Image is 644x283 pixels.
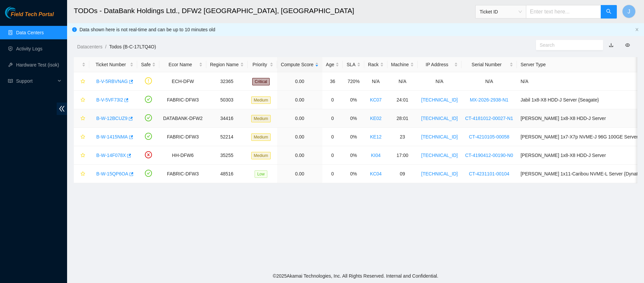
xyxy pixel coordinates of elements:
[622,5,636,18] button: J
[145,96,152,103] span: check-circle
[145,77,152,84] span: exclamation-circle
[421,134,458,139] a: [TECHNICAL_ID]
[526,5,601,18] input: Enter text here...
[251,152,271,159] span: Medium
[16,46,43,51] a: Activity Logs
[322,72,343,91] td: 36
[465,116,513,121] a: CT-4181012-00027-N1
[77,76,86,87] button: star
[80,134,85,140] span: star
[251,133,271,141] span: Medium
[370,171,382,176] a: KC04
[343,146,364,165] td: 0%
[343,128,364,146] td: 0%
[77,150,86,161] button: star
[343,72,364,91] td: 720%
[277,109,322,128] td: 0.00
[635,28,639,32] span: close
[371,153,381,158] a: KI04
[206,128,248,146] td: 52214
[206,91,248,109] td: 50303
[96,171,128,176] a: B-W-15QP6OA
[96,134,128,139] a: B-W-1415NMA
[159,128,206,146] td: FABRIC-DFW3
[470,97,508,103] a: MX-2026-2938-N1
[322,165,343,183] td: 0
[628,7,630,16] span: J
[370,97,382,103] a: KC07
[322,146,343,165] td: 0
[606,9,611,15] span: search
[469,134,509,139] a: CT-4210105-00058
[80,171,85,177] span: star
[277,165,322,183] td: 0.00
[11,11,54,18] span: Field Tech Portal
[343,109,364,128] td: 0%
[77,94,86,105] button: star
[601,5,617,18] button: search
[67,269,644,283] footer: © 2025 Akamai Technologies, Inc. All Rights Reserved. Internal and Confidential.
[469,171,509,176] a: CT-4231101-00104
[77,44,102,49] a: Datacenters
[96,79,128,84] a: B-V-5RBVNAG
[77,168,86,179] button: star
[251,115,271,122] span: Medium
[5,7,34,18] img: Akamai Technologies
[77,131,86,142] button: star
[8,79,13,83] span: read
[159,109,206,128] td: DATABANK-DFW2
[80,116,85,121] span: star
[343,91,364,109] td: 0%
[370,134,381,139] a: KE12
[609,42,613,48] a: download
[387,91,418,109] td: 24:01
[421,153,458,158] a: [TECHNICAL_ID]
[206,72,248,91] td: 32365
[625,43,630,47] span: eye
[145,151,152,158] span: close-circle
[387,72,418,91] td: N/A
[105,44,106,49] span: /
[421,116,458,121] a: [TECHNICAL_ID]
[57,103,67,115] span: double-left
[145,114,152,121] span: check-circle
[277,91,322,109] td: 0.00
[387,109,418,128] td: 28:01
[387,146,418,165] td: 17:00
[255,170,267,178] span: Low
[80,153,85,158] span: star
[159,91,206,109] td: FABRIC-DFW3
[418,72,462,91] td: N/A
[96,153,126,158] a: B-W-14F078X
[277,128,322,146] td: 0.00
[80,79,85,84] span: star
[635,28,639,32] button: close
[343,165,364,183] td: 0%
[206,146,248,165] td: 35255
[16,74,56,88] span: Support
[364,72,387,91] td: N/A
[251,96,271,104] span: Medium
[16,30,44,35] a: Data Centers
[159,72,206,91] td: ECH-DFW
[277,146,322,165] td: 0.00
[462,72,517,91] td: N/A
[421,97,458,103] a: [TECHNICAL_ID]
[96,116,127,121] a: B-W-12BCUZ9
[387,128,418,146] td: 23
[16,62,59,68] a: Hardware Test (isok)
[206,109,248,128] td: 34416
[421,171,458,176] a: [TECHNICAL_ID]
[109,44,156,49] a: Todos (B-C-17LTQ4O)
[80,97,85,103] span: star
[322,91,343,109] td: 0
[540,41,594,49] input: Search
[159,165,206,183] td: FABRIC-DFW3
[465,153,513,158] a: CT-4190412-00190-N0
[277,72,322,91] td: 0.00
[77,113,86,124] button: star
[145,170,152,177] span: check-circle
[322,128,343,146] td: 0
[604,40,619,50] button: download
[159,146,206,165] td: HH-DFW6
